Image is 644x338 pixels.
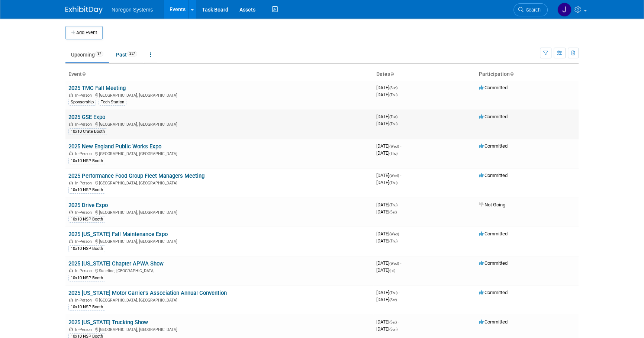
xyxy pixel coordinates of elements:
span: [DATE] [376,267,395,273]
a: Sort by Participation Type [510,71,513,77]
span: [DATE] [376,231,401,236]
img: In-Person Event [69,239,73,243]
img: In-Person Event [69,210,73,214]
span: [DATE] [376,319,399,325]
span: [DATE] [376,85,400,90]
span: Committed [479,231,508,236]
a: 2025 Performance Food Group Fleet Managers Meeting [68,173,205,179]
span: Committed [479,319,508,325]
span: In-Person [75,268,94,273]
div: 10x10 NSP Booth [68,304,105,310]
span: In-Person [75,210,94,215]
a: 2025 [US_STATE] Fall Maintenance Expo [68,231,168,238]
div: [GEOGRAPHIC_DATA], [GEOGRAPHIC_DATA] [68,121,370,127]
span: [DATE] [376,150,397,156]
span: (Thu) [389,151,397,155]
span: - [400,173,401,178]
span: (Tue) [389,115,397,119]
span: In-Person [75,181,94,186]
div: [GEOGRAPHIC_DATA], [GEOGRAPHIC_DATA] [68,326,370,332]
span: (Thu) [389,181,397,185]
span: 257 [127,51,137,57]
span: In-Person [75,151,94,156]
div: [GEOGRAPHIC_DATA], [GEOGRAPHIC_DATA] [68,297,370,303]
span: (Thu) [389,291,397,295]
div: [GEOGRAPHIC_DATA], [GEOGRAPHIC_DATA] [68,238,370,244]
a: Upcoming37 [65,48,109,62]
span: Not Going [479,202,505,207]
span: - [399,85,400,90]
span: [DATE] [376,202,400,207]
span: - [398,319,399,325]
a: 2025 GSE Expo [68,114,105,120]
span: (Sat) [389,210,397,214]
img: In-Person Event [69,122,73,126]
img: ExhibitDay [65,6,103,14]
span: [DATE] [376,297,397,302]
a: 2025 [US_STATE] Chapter APWA Show [68,260,164,267]
span: Committed [479,143,508,149]
span: (Sat) [389,320,397,324]
button: Add Event [65,26,103,39]
span: In-Person [75,298,94,303]
span: (Wed) [389,174,399,178]
span: Committed [479,260,508,266]
span: [DATE] [376,180,397,185]
span: 37 [95,51,103,57]
span: In-Person [75,93,94,98]
span: (Sat) [389,298,397,302]
span: - [399,202,400,207]
span: (Fri) [389,268,395,273]
div: 10x10 NSP Booth [68,187,105,193]
span: (Thu) [389,122,397,126]
span: (Wed) [389,232,399,236]
span: In-Person [75,122,94,127]
span: [DATE] [376,92,397,97]
img: Johana Gil [557,3,571,17]
img: In-Person Event [69,151,73,155]
span: [DATE] [376,238,397,244]
div: Tech Station [99,99,126,106]
span: [DATE] [376,260,401,266]
span: (Sun) [389,327,397,331]
span: - [400,143,401,149]
span: (Thu) [389,239,397,243]
img: In-Person Event [69,268,73,272]
span: - [399,290,400,295]
span: Search [524,7,541,13]
span: Committed [479,114,508,119]
a: 2025 New England Public Works Expo [68,143,161,150]
th: Event [65,68,373,81]
span: (Wed) [389,144,399,148]
span: In-Person [75,327,94,332]
a: 2025 Drive Expo [68,202,108,209]
a: Past257 [110,48,143,62]
span: (Sun) [389,86,397,90]
a: 2025 [US_STATE] Trucking Show [68,319,148,326]
span: [DATE] [376,209,397,215]
th: Dates [373,68,476,81]
div: Stateline, [GEOGRAPHIC_DATA] [68,267,370,273]
span: (Wed) [389,261,399,265]
span: - [400,231,401,236]
div: [GEOGRAPHIC_DATA], [GEOGRAPHIC_DATA] [68,180,370,186]
span: Noregon Systems [112,7,153,13]
span: [DATE] [376,326,397,332]
span: (Thu) [389,93,397,97]
span: Committed [479,85,508,90]
span: In-Person [75,239,94,244]
img: In-Person Event [69,93,73,97]
span: [DATE] [376,143,401,149]
span: (Thu) [389,203,397,207]
span: - [400,260,401,266]
a: 2025 [US_STATE] Motor Carrier's Association Annual Convention [68,290,227,296]
span: [DATE] [376,121,397,126]
div: 10x10 NSP Booth [68,245,105,252]
a: Sort by Event Name [82,71,86,77]
div: 10x10 NSP Booth [68,275,105,281]
span: Committed [479,290,508,295]
span: [DATE] [376,173,401,178]
div: 10x10 Crate Booth [68,128,107,135]
span: Committed [479,173,508,178]
span: - [399,114,400,119]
